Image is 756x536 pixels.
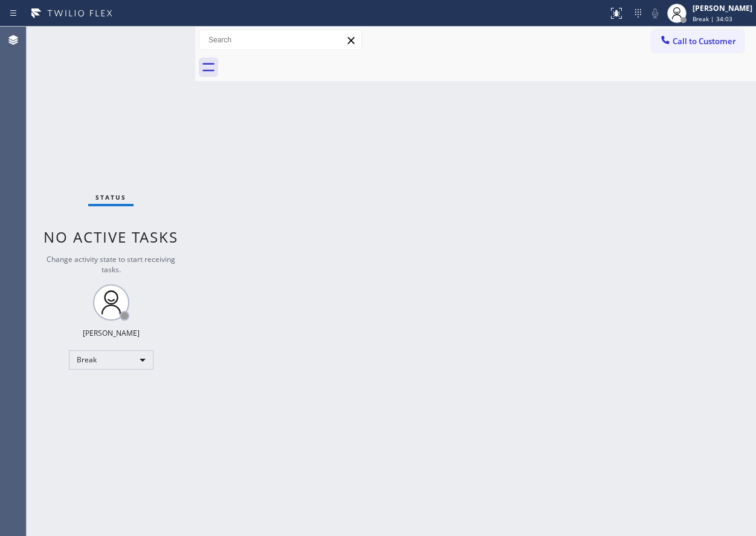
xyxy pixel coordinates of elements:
[647,5,664,22] button: Mute
[673,36,736,47] span: Call to Customer
[693,15,732,23] span: Break | 34:03
[693,3,752,13] div: [PERSON_NAME]
[83,328,140,338] div: [PERSON_NAME]
[47,254,175,275] span: Change activity state to start receiving tasks.
[69,350,153,370] div: Break
[651,30,744,53] button: Call to Customer
[199,30,361,50] input: Search
[95,193,126,201] span: Status
[44,227,178,247] span: No active tasks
